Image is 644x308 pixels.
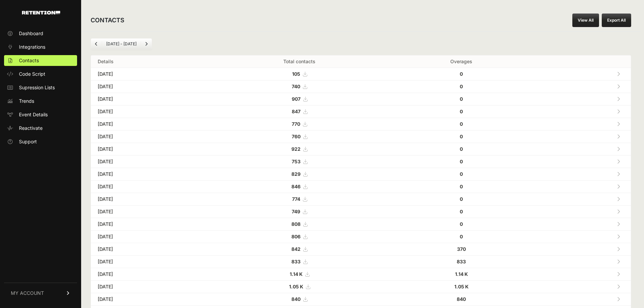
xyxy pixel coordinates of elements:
[91,243,208,256] td: [DATE]
[91,168,208,181] td: [DATE]
[91,281,208,293] td: [DATE]
[291,234,307,239] a: 806
[292,159,301,164] strong: 753
[292,71,300,77] strong: 105
[291,171,307,177] a: 829
[460,96,463,102] strong: 0
[291,296,301,302] strong: 840
[460,234,463,239] strong: 0
[19,84,55,91] span: Supression Lists
[19,98,34,104] span: Trends
[91,193,208,206] td: [DATE]
[291,146,301,152] strong: 922
[292,121,300,127] strong: 770
[292,96,307,102] a: 907
[289,284,303,289] strong: 1.05 K
[4,42,77,52] a: Integrations
[291,234,301,239] strong: 806
[91,68,208,80] td: [DATE]
[460,146,463,152] strong: 0
[91,206,208,218] td: [DATE]
[91,256,208,268] td: [DATE]
[291,221,301,227] strong: 808
[91,131,208,143] td: [DATE]
[602,14,631,27] button: Export All
[291,296,307,302] a: 840
[457,296,466,302] strong: 840
[291,246,307,252] a: 842
[4,96,77,106] a: Trends
[457,259,466,264] strong: 833
[460,159,463,164] strong: 0
[91,268,208,281] td: [DATE]
[460,209,463,214] strong: 0
[91,181,208,193] td: [DATE]
[460,71,463,77] strong: 0
[19,111,48,118] span: Event Details
[11,290,44,297] span: MY ACCOUNT
[292,196,300,202] strong: 774
[291,259,301,264] strong: 833
[292,71,307,77] a: 105
[91,39,102,49] a: Previous
[19,71,45,77] span: Code Script
[292,209,300,214] strong: 749
[455,271,468,277] strong: 1.14 K
[4,69,77,79] a: Code Script
[290,271,303,277] strong: 1.14 K
[91,118,208,131] td: [DATE]
[91,293,208,306] td: [DATE]
[454,284,469,289] strong: 1.05 K
[4,283,77,303] a: MY ACCOUNT
[4,136,77,147] a: Support
[460,84,463,89] strong: 0
[91,93,208,105] td: [DATE]
[91,218,208,231] td: [DATE]
[460,134,463,139] strong: 0
[102,41,141,47] li: [DATE] - [DATE]
[4,28,77,39] a: Dashboard
[141,39,152,49] a: Next
[19,125,43,132] span: Reactivate
[292,209,307,214] a: 749
[292,196,307,202] a: 774
[91,80,208,93] td: [DATE]
[91,55,208,68] th: Details
[460,109,463,114] strong: 0
[292,134,301,139] strong: 760
[208,55,390,68] th: Total contacts
[460,184,463,189] strong: 0
[290,271,309,277] a: 1.14 K
[292,134,307,139] a: 760
[91,156,208,168] td: [DATE]
[390,55,532,68] th: Overages
[572,14,599,27] a: View All
[292,109,307,114] a: 847
[460,121,463,127] strong: 0
[460,221,463,227] strong: 0
[91,231,208,243] td: [DATE]
[460,196,463,202] strong: 0
[289,284,310,289] a: 1.05 K
[291,171,301,177] strong: 829
[460,171,463,177] strong: 0
[19,44,45,50] span: Integrations
[19,57,39,64] span: Contacts
[292,96,301,102] strong: 907
[4,109,77,120] a: Event Details
[292,109,301,114] strong: 847
[4,123,77,134] a: Reactivate
[292,159,307,164] a: 753
[91,105,208,118] td: [DATE]
[4,82,77,93] a: Supression Lists
[457,246,466,252] strong: 370
[292,121,307,127] a: 770
[291,259,307,264] a: 833
[292,84,307,89] a: 740
[4,55,77,66] a: Contacts
[291,184,307,189] a: 846
[291,246,301,252] strong: 842
[91,143,208,156] td: [DATE]
[291,221,307,227] a: 808
[19,30,43,37] span: Dashboard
